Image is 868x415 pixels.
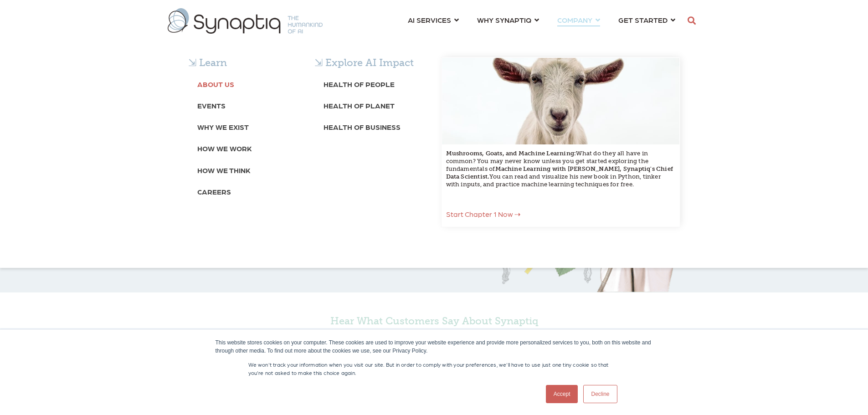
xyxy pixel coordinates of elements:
span: AI SERVICES [408,14,451,26]
p: We won't track your information when you visit our site. But in order to comply with your prefere... [248,360,620,377]
h5: Hear What Customers Say About Synaptiq [188,315,680,327]
span: WHY SYNAPTIQ [477,14,531,26]
a: WHY SYNAPTIQ [477,11,539,28]
a: COMPANY [557,11,600,28]
a: GET STARTED [618,11,675,28]
nav: menu [399,5,684,37]
a: Decline [583,385,617,403]
span: COMPANY [557,14,592,26]
div: This website stores cookies on your computer. These cookies are used to improve your website expe... [216,338,653,355]
a: AI SERVICES [408,11,459,28]
img: synaptiq logo-1 [168,8,323,34]
a: Accept [546,385,578,403]
span: GET STARTED [618,14,668,26]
